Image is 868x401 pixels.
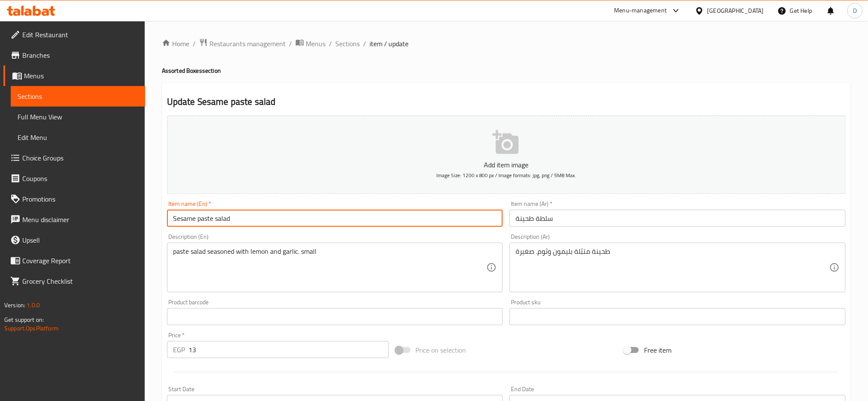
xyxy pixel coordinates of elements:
span: Edit Restaurant [22,30,138,40]
span: Free item [644,345,671,355]
span: item / update [370,39,409,49]
button: Add item imageImage Size: 1200 x 800 px / Image formats: jpg, png / 5MB Max. [167,116,846,194]
h4: Assorted Boxes section [162,66,851,75]
a: Home [162,39,189,49]
a: Menu disclaimer [3,209,145,230]
span: Menu disclaimer [22,214,138,225]
span: Edit Menu [18,132,138,143]
li: / [289,39,292,49]
span: Price on selection [416,345,466,355]
a: Menus [3,65,145,86]
p: Add item image [180,160,832,170]
a: Coverage Report [3,250,145,271]
nav: breadcrumb [162,38,851,49]
a: Edit Restaurant [3,24,145,45]
span: Full Menu View [18,112,138,122]
span: Get support on: [4,314,44,325]
textarea: paste salad seasoned with lemon and garlic. small [173,247,487,288]
a: Coupons [3,168,145,189]
div: [GEOGRAPHIC_DATA] [707,6,764,15]
a: Branches [3,45,145,65]
p: EGP [173,345,185,355]
a: Edit Menu [11,127,145,148]
input: Please enter price [188,341,389,358]
span: 1.0.0 [27,300,40,311]
span: Restaurants management [209,39,286,49]
a: Restaurants management [199,38,286,49]
a: Full Menu View [11,107,145,127]
a: Sections [11,86,145,107]
a: Upsell [3,230,145,250]
input: Please enter product sku [510,308,846,325]
span: Menus [306,39,325,49]
span: Sections [18,91,138,101]
input: Enter name En [167,210,503,227]
span: Image Size: 1200 x 800 px / Image formats: jpg, png / 5MB Max. [436,170,576,180]
input: Please enter product barcode [167,308,503,325]
span: D [853,6,857,15]
a: Promotions [3,189,145,209]
span: Upsell [22,235,138,245]
span: Coverage Report [22,255,138,266]
h2: Update Sesame paste salad [167,95,846,108]
a: Choice Groups [3,148,145,168]
span: Grocery Checklist [22,276,138,286]
a: Support.OpsPlatform [4,323,59,334]
input: Enter name Ar [510,210,846,227]
span: Branches [22,50,138,60]
span: Version: [4,300,25,311]
li: / [193,39,196,49]
div: Menu-management [614,6,667,16]
span: Promotions [22,194,138,204]
span: Choice Groups [22,153,138,163]
a: Grocery Checklist [3,271,145,291]
span: Coupons [22,173,138,184]
li: / [329,39,332,49]
textarea: طحينة متبّلة بليمون وثوم. صغيرة [516,247,829,288]
span: Menus [24,71,138,81]
li: / [363,39,366,49]
a: Sections [335,39,360,49]
a: Menus [295,38,325,49]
